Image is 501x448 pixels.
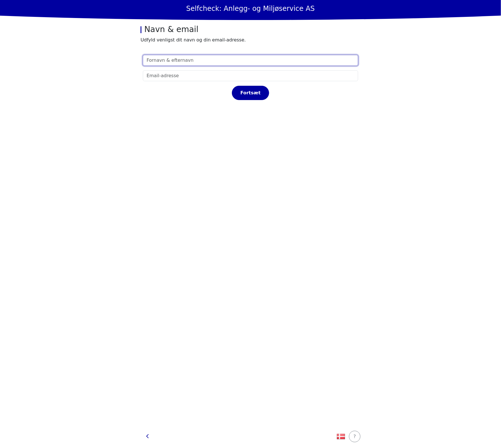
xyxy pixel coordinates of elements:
input: Email-adresse [143,70,358,81]
button: Fortsæt [232,86,269,100]
input: Fornavn & efternavn [143,55,358,66]
img: isAAAAASUVORK5CYII= [337,432,345,441]
div: Fortsæt [238,89,263,96]
button: ? [349,431,360,442]
p: Udfyld venligst dit navn og din email-adresse. [141,37,360,43]
h1: Selfcheck: Anlegg- og Miljøservice AS [186,5,315,13]
div: ? [353,433,357,440]
h2: Navn & email [141,25,360,34]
